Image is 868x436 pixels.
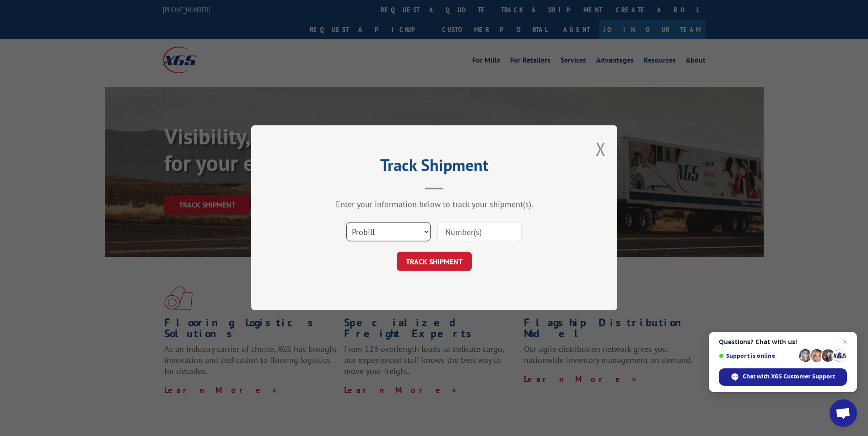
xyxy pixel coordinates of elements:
button: TRACK SHIPMENT [397,252,472,271]
button: Close modal [596,137,606,161]
span: Chat with XGS Customer Support [719,368,847,386]
h2: Track Shipment [297,159,571,176]
span: Support is online [719,352,796,359]
input: Number(s) [437,223,522,242]
div: Enter your information below to track your shipment(s). [297,199,571,210]
span: Chat with XGS Customer Support [743,372,835,381]
span: Questions? Chat with us! [719,338,847,346]
a: Open chat [830,399,857,427]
